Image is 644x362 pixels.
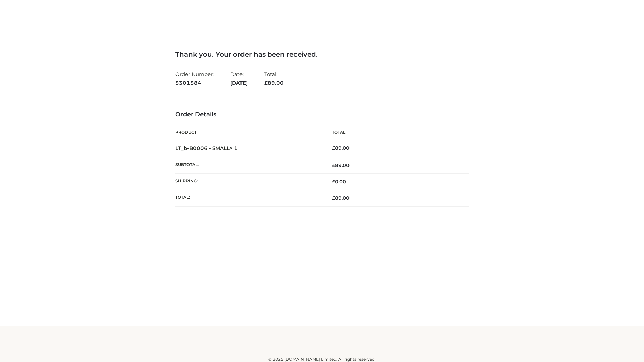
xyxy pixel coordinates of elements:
[175,190,322,206] th: Total:
[230,68,248,89] li: Date:
[332,145,335,151] span: £
[332,145,350,151] bdi: 89.00
[332,162,335,168] span: £
[332,179,346,185] bdi: 0.00
[230,145,238,152] strong: × 1
[332,179,335,185] span: £
[264,68,284,89] li: Total:
[264,80,284,86] span: 89.00
[230,79,248,87] strong: [DATE]
[175,50,469,58] h3: Thank you. Your order has been received.
[175,79,214,87] strong: 5301584
[175,174,322,190] th: Shipping:
[322,125,469,140] th: Total
[332,195,335,201] span: £
[175,157,322,173] th: Subtotal:
[332,162,350,168] span: 89.00
[175,68,214,89] li: Order Number:
[332,195,350,201] span: 89.00
[175,145,238,152] strong: LT_b-B0006 - SMALL
[175,111,469,118] h3: Order Details
[175,125,322,140] th: Product
[264,80,268,86] span: £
